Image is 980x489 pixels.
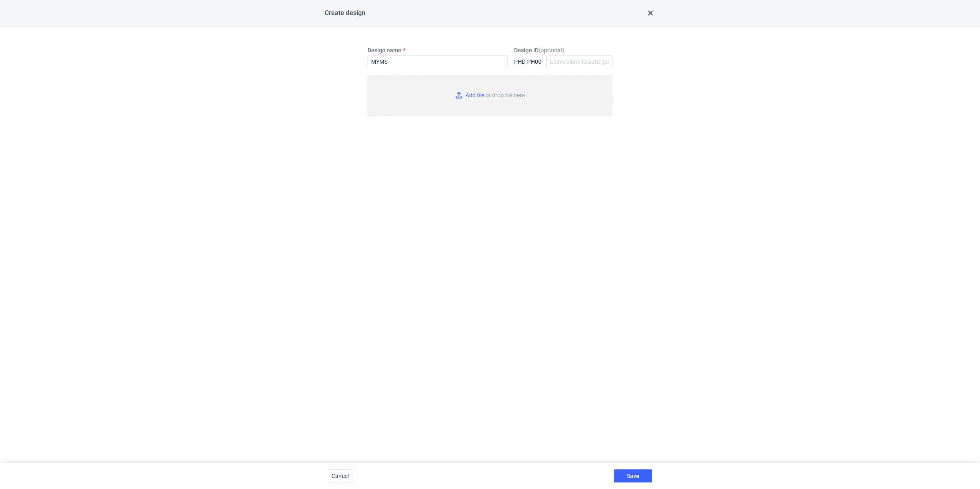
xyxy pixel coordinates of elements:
[367,46,401,54] label: Design name
[367,55,508,68] input: Type here...
[627,473,639,479] span: Save
[328,469,352,482] button: Cancel
[539,47,564,54] span: ( optional )
[514,46,564,54] label: Design ID
[332,473,349,479] span: Cancel
[546,55,612,68] input: Leave blank to auto-generate...
[614,469,652,482] button: Save
[514,58,543,66] div: PHD-PH00-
